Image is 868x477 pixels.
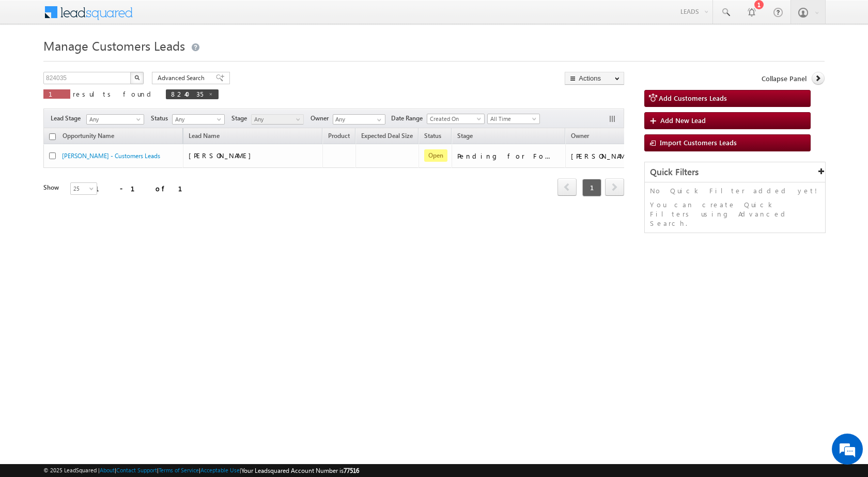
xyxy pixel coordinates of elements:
[565,72,624,85] button: Actions
[361,132,413,140] span: Expected Deal Size
[43,466,359,475] span: © 2025 LeadSquared | | | | |
[134,75,139,80] img: Search
[251,114,304,125] a: Any
[62,152,160,160] a: [PERSON_NAME] - Customers Leads
[328,132,350,140] span: Product
[645,162,825,182] div: Quick Filters
[571,132,589,140] span: Owner
[427,114,485,124] a: Created On
[252,115,301,124] span: Any
[391,114,427,123] span: Date Range
[116,467,157,473] a: Contact Support
[87,115,141,124] span: Any
[762,74,807,83] span: Collapse Panel
[582,179,601,196] span: 1
[659,94,727,102] span: Add Customers Leads
[159,467,199,473] a: Terms of Service
[557,178,577,196] span: prev
[452,130,478,144] a: Stage
[189,151,256,160] span: [PERSON_NAME]
[605,179,624,196] a: next
[171,89,203,98] span: 824035
[344,467,359,474] span: 77516
[151,114,172,123] span: Status
[43,37,185,54] span: Manage Customers Leads
[605,178,624,196] span: next
[371,115,384,125] a: Show All Items
[100,467,115,473] a: About
[241,467,359,474] span: Your Leadsquared Account Number is
[183,130,225,144] span: Lead Name
[57,130,119,144] a: Opportunity Name
[172,114,225,125] a: Any
[63,132,114,140] span: Opportunity Name
[427,114,481,124] span: Created On
[200,467,240,473] a: Acceptable Use
[557,179,577,196] a: prev
[488,114,537,124] span: All Time
[650,200,820,228] p: You can create Quick Filters using Advanced Search.
[231,114,251,123] span: Stage
[86,114,144,125] a: Any
[71,184,98,193] span: 25
[333,114,385,125] input: Type to Search
[158,73,208,83] span: Advanced Search
[571,151,639,161] div: [PERSON_NAME]
[95,182,195,194] div: 1 - 1 of 1
[43,183,62,192] div: Show
[660,138,737,147] span: Import Customers Leads
[457,151,561,161] div: Pending for Follow-Up
[49,133,56,140] input: Check all records
[173,115,222,124] span: Any
[650,186,820,195] p: No Quick Filter added yet!
[73,89,155,98] span: results found
[356,130,418,144] a: Expected Deal Size
[487,114,540,124] a: All Time
[424,149,447,162] span: Open
[70,182,97,195] a: 25
[311,114,333,123] span: Owner
[51,114,85,123] span: Lead Stage
[419,130,446,144] a: Status
[660,116,706,125] span: Add New Lead
[457,132,473,140] span: Stage
[49,89,65,98] span: 1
